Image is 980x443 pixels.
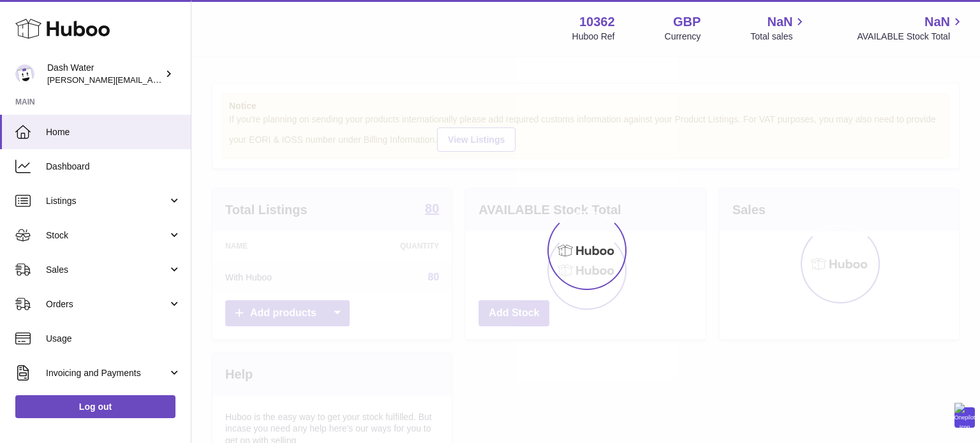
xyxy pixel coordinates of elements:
[924,13,950,31] span: NaN
[750,31,807,43] span: Total sales
[767,13,792,31] span: NaN
[46,126,181,138] span: Home
[572,31,615,43] div: Huboo Ref
[46,264,168,276] span: Sales
[665,31,701,43] div: Currency
[579,13,615,31] strong: 10362
[47,62,162,86] div: Dash Water
[15,64,34,84] img: james@dash-water.com
[857,31,965,43] span: AVAILABLE Stock Total
[750,13,807,43] a: NaN Total sales
[47,75,256,85] span: [PERSON_NAME][EMAIL_ADDRESS][DOMAIN_NAME]
[15,395,175,418] a: Log out
[46,195,168,207] span: Listings
[673,13,701,31] strong: GBP
[46,298,168,310] span: Orders
[46,333,181,345] span: Usage
[46,161,181,173] span: Dashboard
[46,229,168,242] span: Stock
[46,367,168,379] span: Invoicing and Payments
[857,13,965,43] a: NaN AVAILABLE Stock Total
